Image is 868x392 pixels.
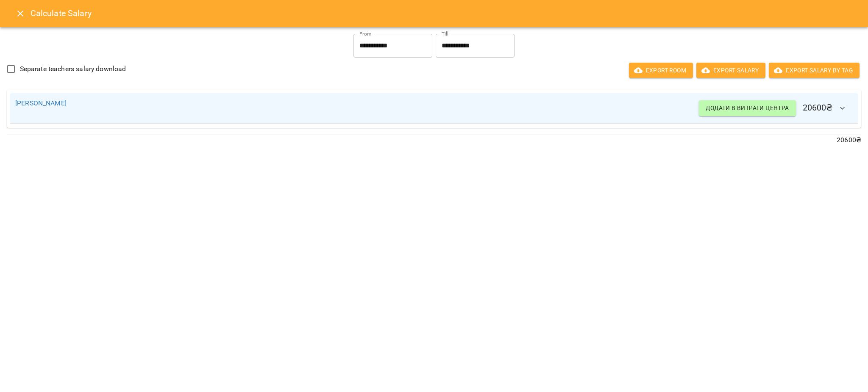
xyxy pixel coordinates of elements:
h6: Calculate Salary [31,7,858,20]
button: Export Salary [696,63,765,78]
a: [PERSON_NAME] [15,99,67,107]
button: Export Salary by Tag [769,63,860,78]
button: Додати в витрати центра [699,100,796,116]
span: Export Salary [703,65,759,75]
span: Separate teachers salary download [20,64,126,74]
p: 20600 ₴ [7,135,861,145]
span: Export Salary by Tag [776,65,853,75]
h6: 20600 ₴ [699,98,853,119]
span: Export room [636,65,686,75]
button: Export room [629,63,693,78]
button: Close [10,3,31,24]
span: Додати в витрати центра [706,103,789,113]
